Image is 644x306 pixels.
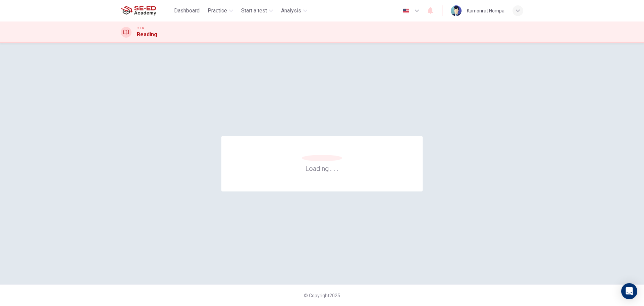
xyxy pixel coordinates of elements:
img: Profile picture [451,5,462,16]
span: © Copyright 2025 [304,293,340,298]
span: Analysis [281,7,301,15]
h6: . [330,162,332,173]
span: Start a test [241,7,267,15]
button: Dashboard [171,5,202,17]
h6: Loading [305,164,339,173]
img: SE-ED Academy logo [121,4,156,17]
div: Kamonrat Hompa [467,7,504,15]
button: Start a test [238,5,276,17]
button: Analysis [278,5,310,17]
div: Open Intercom Messenger [621,283,637,299]
img: en [402,8,410,13]
h6: . [336,162,339,173]
button: Practice [205,5,236,17]
span: CEFR [137,26,144,31]
a: SE-ED Academy logo [121,4,171,17]
h1: Reading [137,31,157,39]
span: Dashboard [174,7,200,15]
h6: . [333,162,335,173]
span: Practice [208,7,227,15]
